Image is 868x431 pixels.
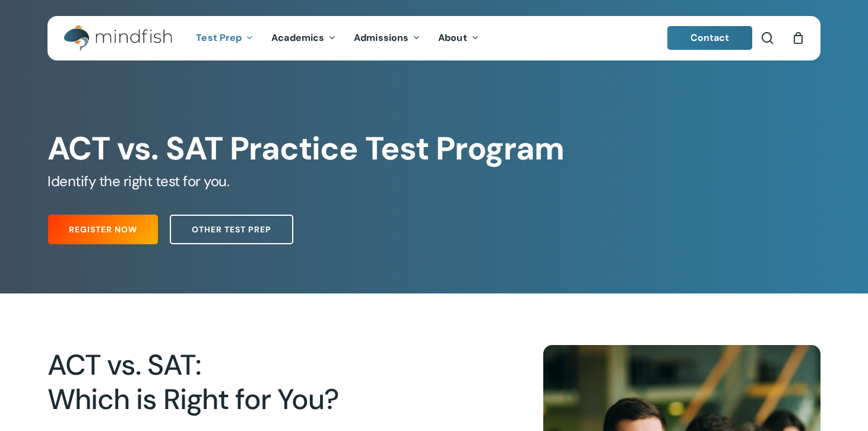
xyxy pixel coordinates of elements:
span: Test Prep [196,31,242,44]
span: Contact [690,31,730,44]
span: Admissions [354,31,408,44]
a: Admissions [345,33,429,43]
h1: ACT vs. SAT Practice Test Program [47,130,821,168]
a: Other Test Prep [170,215,293,244]
span: About [438,31,467,44]
a: Academics [262,33,345,43]
h2: ACT vs. SAT: Which is Right for You? [47,348,460,417]
a: Test Prep [187,33,262,43]
span: Register Now [69,224,137,235]
a: Cart [791,31,804,44]
nav: Main Menu [187,16,487,60]
span: Academics [271,31,324,44]
h5: Identify the right test for you. [47,172,821,191]
a: Contact [667,26,753,50]
a: Register Now [48,215,158,244]
header: Main Menu [47,16,821,60]
span: Other Test Prep [192,224,271,235]
a: About [429,33,488,43]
